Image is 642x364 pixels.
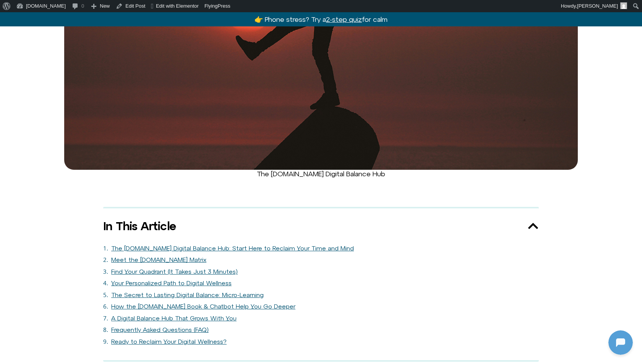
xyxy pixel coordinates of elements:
a: How the [DOMAIN_NAME] Book & Chatbot Help You Go Deeper [111,303,295,310]
div: Close table of contents [527,220,539,232]
u: 2-step quiz [326,15,362,23]
a: The [DOMAIN_NAME] Digital Balance Hub: Start Here to Reclaim Your Time and Mind [111,245,354,252]
a: 👉 Phone stress? Try a2-step quizfor calm [255,15,387,23]
a: Find Your Quadrant (It Takes Just 3 Minutes) [111,268,238,275]
a: A Digital Balance Hub That Grows With You [111,315,237,322]
a: Frequently Asked Questions (FAQ) [111,326,209,333]
div: In This Article [103,220,527,232]
iframe: Botpress [608,330,633,355]
a: The Secret to Lasting Digital Balance: Micro-Learning [111,291,264,299]
a: Meet the [DOMAIN_NAME] Matrix [111,256,206,263]
a: Ready to Reclaim Your Digital Wellness? [111,338,227,345]
span: Edit with Elementor [156,3,199,9]
span: [PERSON_NAME] [577,3,618,9]
a: Your Personalized Path to Digital Wellness [111,279,232,287]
